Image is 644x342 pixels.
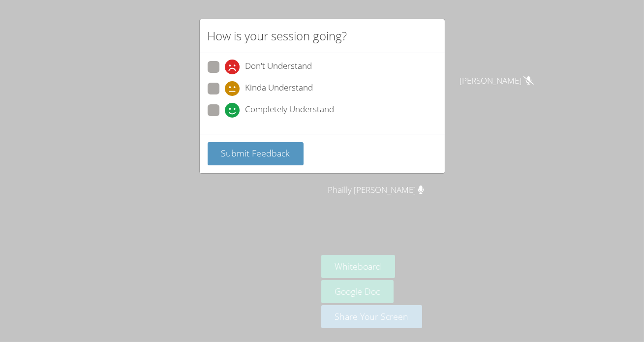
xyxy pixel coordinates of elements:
[208,27,347,45] h2: How is your session going?
[245,60,312,74] span: Don't Understand
[245,103,335,118] span: Completely Understand
[208,142,304,165] button: Submit Feedback
[245,81,313,96] span: Kinda Understand
[221,147,290,159] span: Submit Feedback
